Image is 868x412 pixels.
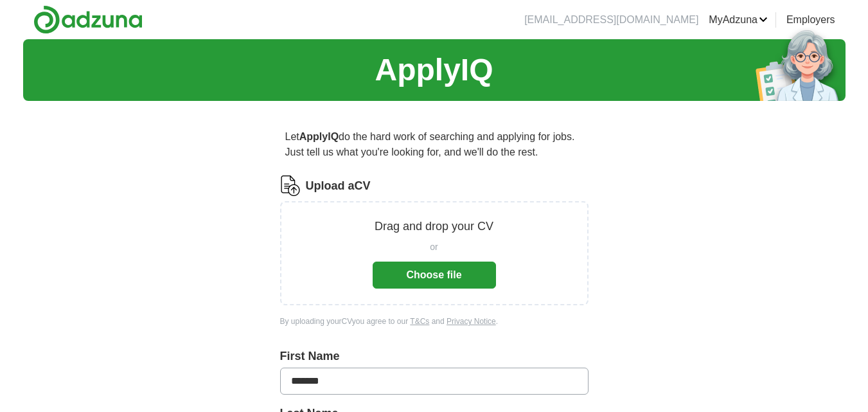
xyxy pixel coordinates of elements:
[447,317,496,326] a: Privacy Notice
[280,124,589,165] p: Let do the hard work of searching and applying for jobs. Just tell us what you're looking for, an...
[709,12,768,28] a: MyAdzuna
[280,316,589,327] div: By uploading your CV you agree to our and .
[375,47,493,93] h1: ApplyIQ
[375,218,493,235] p: Drag and drop your CV
[410,317,429,326] a: T&Cs
[306,177,371,195] label: Upload a CV
[373,262,496,289] button: Choose file
[280,175,301,196] img: CV Icon
[299,131,339,142] strong: ApplyIQ
[786,12,835,28] a: Employers
[33,5,143,34] img: Adzuna logo
[280,348,589,365] label: First Name
[524,12,698,28] li: [EMAIL_ADDRESS][DOMAIN_NAME]
[430,240,438,254] span: or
